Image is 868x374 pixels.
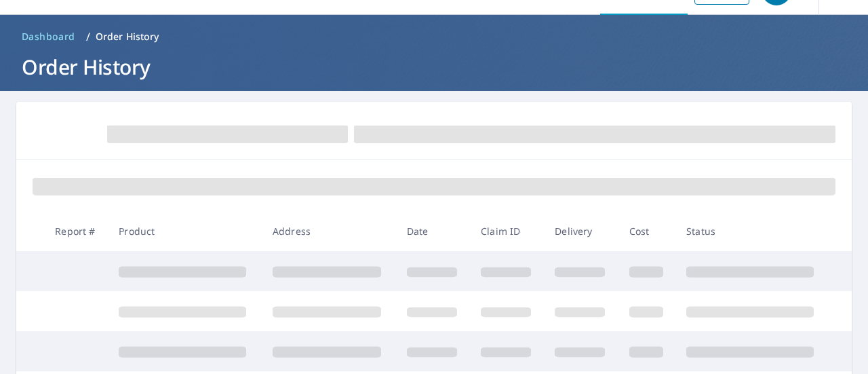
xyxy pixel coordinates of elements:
[108,211,262,251] th: Product
[16,26,81,48] a: Dashboard
[44,211,108,251] th: Report #
[618,211,676,251] th: Cost
[470,211,544,251] th: Claim ID
[86,29,90,45] li: /
[544,211,618,251] th: Delivery
[396,211,470,251] th: Date
[675,211,829,251] th: Status
[22,30,75,43] span: Dashboard
[16,26,852,48] nav: breadcrumb
[262,211,396,251] th: Address
[16,53,852,81] h1: Order History
[96,30,159,43] p: Order History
